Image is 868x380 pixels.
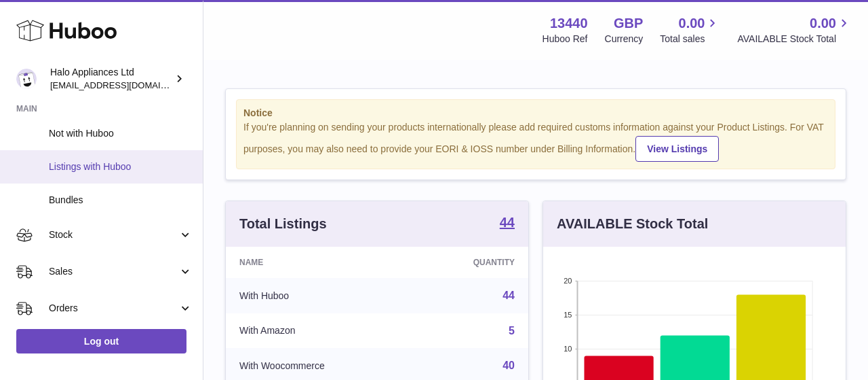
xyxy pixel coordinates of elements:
[564,277,572,285] text: 20
[16,329,186,353] a: Log out
[557,215,708,233] h3: AVAILABLE Stock Total
[500,215,515,229] strong: 44
[49,302,178,315] span: Orders
[614,14,643,33] strong: GBP
[542,33,588,46] div: Huboo Ref
[226,278,414,313] td: With Huboo
[49,265,178,278] span: Sales
[50,66,172,92] div: Halo Appliances Ltd
[243,121,828,162] div: If you're planning on sending your products internationally please add required customs informati...
[605,33,644,46] div: Currency
[679,14,705,33] span: 0.00
[502,290,515,301] a: 44
[49,228,178,241] span: Stock
[564,345,572,353] text: 10
[49,127,193,140] span: Not with Huboo
[226,313,414,349] td: With Amazon
[239,215,327,233] h3: Total Listings
[502,360,515,371] a: 40
[500,215,515,232] a: 44
[660,33,720,46] span: Total sales
[49,160,193,173] span: Listings with Huboo
[243,107,828,120] strong: Notice
[509,325,515,336] a: 5
[414,247,528,278] th: Quantity
[50,80,199,90] span: [EMAIL_ADDRESS][DOMAIN_NAME]
[226,247,414,278] th: Name
[737,14,852,46] a: 0.00 AVAILABLE Stock Total
[550,14,588,33] strong: 13440
[737,33,852,46] span: AVAILABLE Stock Total
[49,194,193,207] span: Bundles
[660,14,720,46] a: 0.00 Total sales
[635,136,719,162] a: View Listings
[810,14,836,33] span: 0.00
[564,311,572,319] text: 15
[16,69,37,89] img: internalAdmin-13440@internal.huboo.com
